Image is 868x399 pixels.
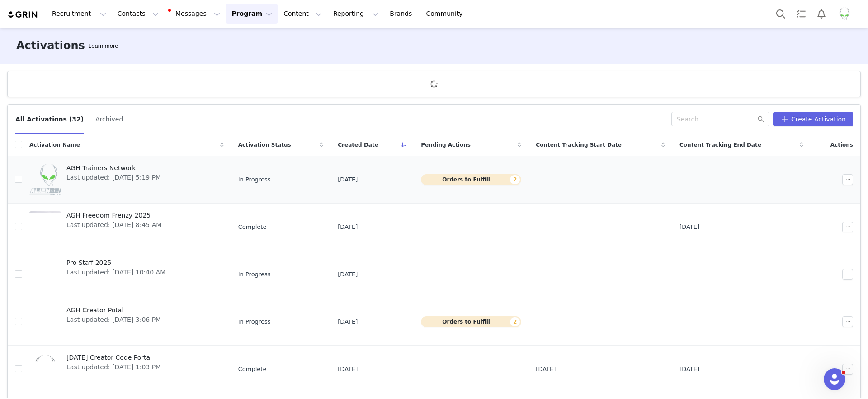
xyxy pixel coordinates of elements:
button: Program [226,4,278,24]
span: AGH Freedom Frenzy 2025 [66,211,161,220]
span: Last updated: [DATE] 8:45 AM [66,220,161,230]
button: Profile [832,7,861,21]
span: In Progress [238,175,271,184]
span: [DATE] Creator Code Portal [66,353,161,362]
button: Orders to Fulfill2 [421,174,521,185]
button: Contacts [112,4,164,24]
button: Create Activation [773,112,853,126]
iframe: Intercom live chat [824,368,845,390]
button: Messages [165,4,226,24]
span: Created Date [338,141,378,149]
span: Content Tracking Start Date [536,141,622,149]
span: [DATE] [338,223,358,232]
button: Orders to Fulfill2 [421,316,521,327]
span: AGH Creator Potal [66,306,161,315]
h3: Activations [16,37,85,54]
button: Notifications [811,4,831,24]
button: Content [278,4,327,24]
span: In Progress [238,317,271,326]
span: [DATE] [536,365,556,374]
span: Complete [238,223,267,232]
span: [DATE] [338,270,358,279]
a: AGH Creator PotalLast updated: [DATE] 3:06 PM [29,304,224,340]
div: Actions [811,135,860,154]
span: Pro Staff 2025 [66,258,165,268]
div: Tooltip anchor [86,42,120,51]
a: Tasks [791,4,811,24]
span: Last updated: [DATE] 5:19 PM [66,173,161,182]
button: Recruitment [47,4,112,24]
button: All Activations (32) [15,112,84,126]
span: [DATE] [338,175,358,184]
span: [DATE] [338,365,358,374]
button: Reporting [328,4,384,24]
span: [DATE] [679,223,699,232]
button: Search [771,4,791,24]
span: Last updated: [DATE] 10:40 AM [66,268,165,277]
a: AGH Freedom Frenzy 2025Last updated: [DATE] 8:45 AM [29,209,224,245]
img: grin logo [7,10,39,19]
span: AGH Trainers Network [66,163,161,173]
span: [DATE] [679,365,699,374]
a: AGH Trainers NetworkLast updated: [DATE] 5:19 PM [29,162,224,198]
input: Search... [671,112,769,126]
a: [DATE] Creator Code PortalLast updated: [DATE] 1:03 PM [29,351,224,387]
span: Last updated: [DATE] 3:06 PM [66,315,161,325]
a: Pro Staff 2025Last updated: [DATE] 10:40 AM [29,256,224,292]
i: icon: search [758,116,764,122]
span: [DATE] [338,317,358,326]
span: Complete [238,365,267,374]
span: Activation Name [29,141,80,149]
span: Activation Status [238,141,291,149]
span: In Progress [238,270,271,279]
span: Last updated: [DATE] 1:03 PM [66,362,161,372]
button: Archived [95,112,123,126]
span: Pending Actions [421,141,471,149]
img: da490089-bcae-443a-9969-89a951cf8b63.png [837,7,852,21]
a: Brands [384,4,420,24]
a: Community [421,4,472,24]
span: Content Tracking End Date [679,141,761,149]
